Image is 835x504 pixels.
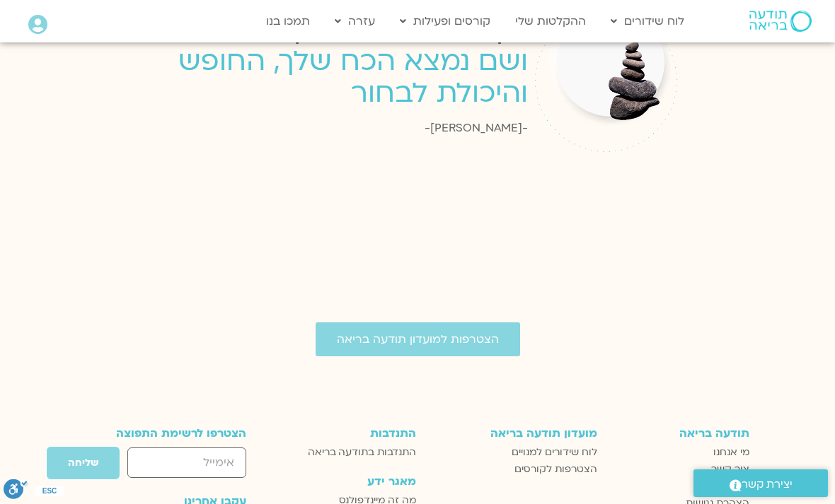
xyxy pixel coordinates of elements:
[68,457,98,469] span: שליחה
[514,461,597,478] span: הצטרפות לקורסים
[337,333,499,346] span: הצטרפות למועדון תודעה בריאה
[611,478,750,495] a: תקנון
[611,444,750,461] a: מי אנחנו
[611,427,750,440] h3: תודעה בריאה
[749,11,812,32] img: תודעה בריאה
[512,444,597,461] span: לוח שידורים למנויים
[430,427,597,440] h3: מועדון תודעה בריאה
[285,427,416,440] h3: התנדבות
[118,45,528,109] p: ושם נמצא הכח שלך, החופש והיכולת לבחור
[285,444,416,461] a: התנדבות בתודעה בריאה
[508,8,593,35] a: ההקלטות שלי
[46,446,120,480] button: שליחה
[711,461,749,478] span: צור קשר
[742,475,793,494] span: יצירת קשר
[86,427,246,440] h3: הצטרפו לרשימת התפוצה
[259,8,317,35] a: תמכו בנו
[393,8,497,35] a: קורסים ופעילות
[693,469,828,497] a: יצירת קשר
[127,447,246,478] input: אימייל
[713,444,749,461] span: מי אנחנו
[118,119,528,138] div: -[PERSON_NAME]-
[285,475,416,488] h3: מאגר ידע
[430,461,597,478] a: הצטרפות לקורסים
[430,444,597,461] a: לוח שידורים למנויים
[308,444,416,461] span: התנדבות בתודעה בריאה
[86,446,246,487] form: טופס חדש
[328,8,382,35] a: עזרה
[604,8,691,35] a: לוח שידורים
[611,461,750,478] a: צור קשר
[316,322,520,356] a: הצטרפות למועדון תודעה בריאה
